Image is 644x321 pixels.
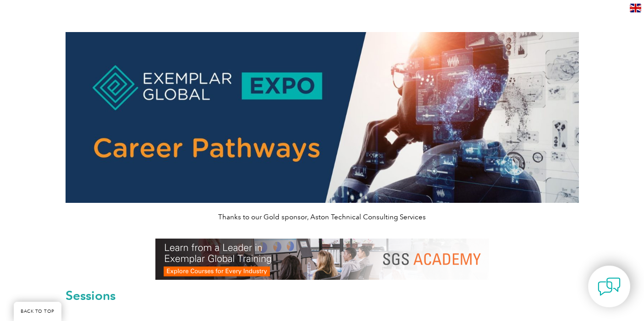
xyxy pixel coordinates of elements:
[14,302,61,321] a: BACK TO TOP
[598,275,621,298] img: contact-chat.png
[66,212,579,222] p: Thanks to our Gold sponsor, Aston Technical Consulting Services
[155,239,489,280] img: SGS
[66,289,579,302] h2: Sessions
[630,4,641,12] img: en
[66,32,579,203] img: career pathways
